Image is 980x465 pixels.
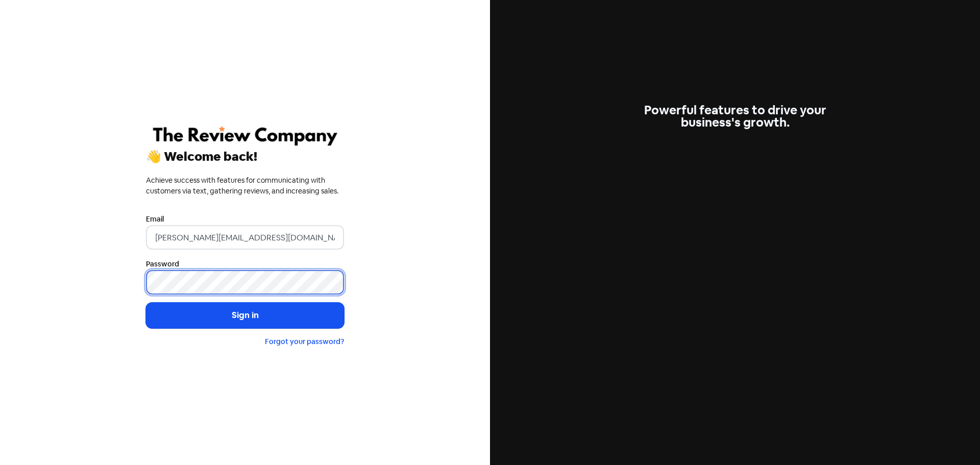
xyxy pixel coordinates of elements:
div: Powerful features to drive your business's growth. [636,104,834,129]
label: Password [146,259,179,270]
div: 👋 Welcome back! [146,151,344,163]
label: Email [146,214,164,225]
a: Forgot your password? [265,337,344,346]
div: Achieve success with features for communicating with customers via text, gathering reviews, and i... [146,175,344,197]
input: Enter your email address... [146,225,344,250]
button: Sign in [146,303,344,328]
